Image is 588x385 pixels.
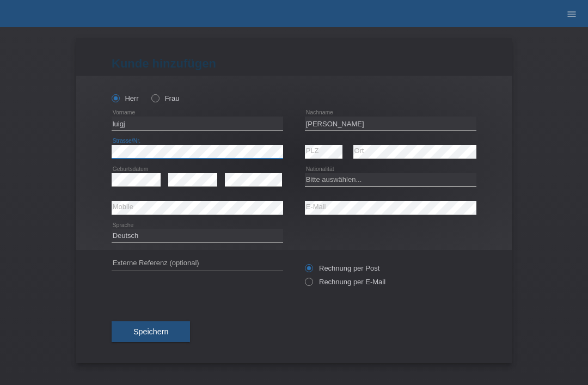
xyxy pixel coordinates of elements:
[151,94,179,102] label: Frau
[133,327,168,336] span: Speichern
[566,9,577,20] i: menu
[112,57,476,70] h1: Kunde hinzufügen
[305,278,385,286] label: Rechnung per E-Mail
[561,10,583,17] a: menu
[112,94,139,102] label: Herr
[305,264,379,272] label: Rechnung per Post
[112,321,190,342] button: Speichern
[305,278,312,291] input: Rechnung per E-Mail
[112,94,119,101] input: Herr
[151,94,158,101] input: Frau
[305,264,312,278] input: Rechnung per Post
